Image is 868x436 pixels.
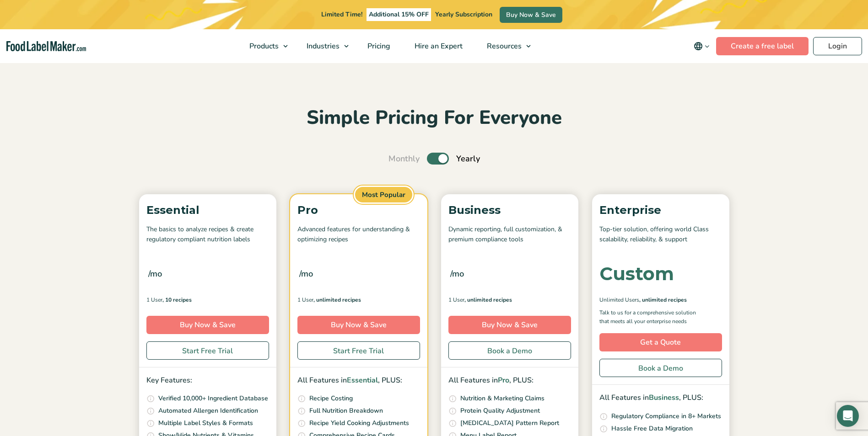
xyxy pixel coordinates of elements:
[599,202,722,219] p: Enterprise
[309,418,409,428] p: Recipe Yield Cooking Adjustments
[297,202,420,219] p: Pro
[599,224,722,245] p: Top-tier solution, offering world Class scalability, reliability, & support
[354,186,414,204] span: Most Popular
[639,296,687,304] span: , Unlimited Recipes
[403,29,473,63] a: Hire an Expert
[146,316,269,334] a: Buy Now & Save
[599,308,705,326] p: Talk to us for a comprehensive solution that meets all your enterprise needs
[464,296,512,304] span: , Unlimited Recipes
[460,393,545,404] p: Nutrition & Marketing Claims
[475,29,535,63] a: Resources
[460,418,559,428] p: [MEDICAL_DATA] Pattern Report
[649,393,679,403] span: Business
[135,106,734,131] h2: Simple Pricing For Everyone
[313,296,361,304] span: , Unlimited Recipes
[297,224,420,245] p: Advanced features for understanding & optimizing recipes
[456,153,480,165] span: Yearly
[162,296,192,304] span: , 10 Recipes
[599,392,722,404] p: All Features in , PLUS:
[367,8,431,21] span: Additional 15% OFF
[365,41,391,51] span: Pricing
[599,333,722,351] a: Get a Quote
[599,265,674,283] div: Custom
[498,375,509,385] span: Pro
[356,29,400,63] a: Pricing
[148,267,162,280] span: /mo
[448,296,464,304] span: 1 User
[448,224,571,245] p: Dynamic reporting, full customization, & premium compliance tools
[247,41,280,51] span: Products
[158,406,258,416] p: Automated Allergen Identification
[388,153,420,165] span: Monthly
[448,341,571,360] a: Book a Demo
[297,341,420,360] a: Start Free Trial
[146,202,269,219] p: Essential
[448,316,571,334] a: Buy Now & Save
[484,41,523,51] span: Resources
[427,153,449,165] label: Toggle
[309,393,353,404] p: Recipe Costing
[450,267,464,280] span: /mo
[448,375,571,387] p: All Features in , PLUS:
[146,224,269,245] p: The basics to analyze recipes & create regulatory compliant nutrition labels
[237,29,292,63] a: Products
[146,375,269,387] p: Key Features:
[295,29,353,63] a: Industries
[321,10,362,19] span: Limited Time!
[813,37,862,55] a: Login
[460,406,540,416] p: Protein Quality Adjustment
[599,359,722,377] a: Book a Demo
[158,418,253,428] p: Multiple Label Styles & Formats
[297,296,313,304] span: 1 User
[309,406,383,416] p: Full Nutrition Breakdown
[304,41,340,51] span: Industries
[146,296,162,304] span: 1 User
[611,411,721,421] p: Regulatory Compliance in 8+ Markets
[158,393,268,404] p: Verified 10,000+ Ingredient Database
[611,424,693,434] p: Hassle Free Data Migration
[299,267,313,280] span: /mo
[435,10,492,19] span: Yearly Subscription
[716,37,809,55] a: Create a free label
[448,202,571,219] p: Business
[412,41,464,51] span: Hire an Expert
[146,341,269,360] a: Start Free Trial
[837,405,859,427] div: Open Intercom Messenger
[599,296,639,304] span: Unlimited Users
[500,7,562,23] a: Buy Now & Save
[297,316,420,334] a: Buy Now & Save
[347,375,378,385] span: Essential
[297,375,420,387] p: All Features in , PLUS:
